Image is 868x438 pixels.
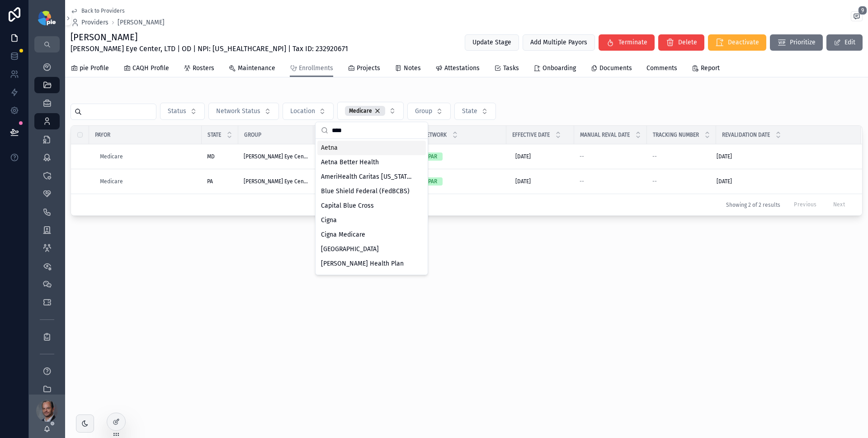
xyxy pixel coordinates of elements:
span: Back to Providers [81,7,125,14]
span: Location [290,107,315,116]
button: Select Button [160,103,205,120]
button: Select Button [454,103,496,120]
span: -- [652,153,657,160]
span: 9 [858,6,867,15]
a: Attestations [435,60,480,78]
button: Add Multiple Payors [523,34,595,51]
span: [DATE] [717,153,732,160]
a: Report [692,60,720,78]
a: -- [652,178,711,185]
span: Delete [678,38,697,47]
a: Medicare [100,178,123,185]
a: [DATE] [512,149,569,164]
span: Network [423,131,447,138]
span: Projects [357,64,380,73]
div: scrollable content [29,52,65,395]
a: Notes [395,60,421,78]
a: Medicare [100,153,196,160]
a: Medicare [100,178,196,185]
span: Enrollments [299,64,333,73]
span: [DATE] [717,178,732,185]
a: -- [652,153,711,160]
span: Status [168,107,186,116]
span: Tracking Number [653,131,699,138]
a: [DATE] [512,174,569,189]
span: Rosters [193,64,214,73]
span: State [208,131,221,138]
span: AmeriHealth Caritas [US_STATE] [321,172,411,181]
a: Maintenance [229,60,275,78]
span: Showing 2 of 2 results [726,201,780,209]
a: Documents [590,60,632,78]
span: Payor [95,131,110,138]
span: Aetna [321,143,338,152]
span: Tasks [503,64,519,73]
a: [DATE] [717,178,850,185]
span: [DATE] [515,153,531,160]
span: State [462,107,477,116]
a: [DATE] [717,153,850,160]
span: [PERSON_NAME] Health Plan [321,259,404,268]
h1: [PERSON_NAME] [71,31,348,43]
a: -- [580,178,642,185]
span: Medicare [349,107,372,114]
span: -- [580,153,584,160]
a: [PERSON_NAME] [118,18,165,27]
span: CAQH Profile [132,64,169,73]
button: Select Button [337,102,404,120]
span: Deactivate [728,38,759,47]
span: MD [207,153,215,160]
a: Projects [348,60,380,78]
a: Rosters [184,60,214,78]
button: Terminate [599,34,655,51]
span: Update Stage [472,38,511,47]
span: Documents [599,64,632,73]
a: Medicare [100,153,123,160]
span: Revalidation Date [722,131,770,138]
a: Tasks [494,60,519,78]
a: -- [580,153,642,160]
a: MD [207,153,233,160]
span: PA [207,178,213,185]
span: [GEOGRAPHIC_DATA] [321,245,379,254]
a: [PERSON_NAME] Eye Center, LTD [244,153,308,160]
span: Effective Date [512,131,550,138]
span: Cigna Medicare [321,230,365,239]
span: Network Status [216,107,260,116]
a: [PERSON_NAME] Eye Center, LTD [244,178,308,185]
span: pie Profile [80,64,109,73]
button: Unselect 6 [345,106,385,116]
img: App logo [38,11,56,25]
span: -- [580,178,584,185]
span: [PERSON_NAME] Eye Center, LTD | OD | NPI: [US_HEALTHCARE_NPI] | Tax ID: 232920671 [71,43,348,54]
button: Deactivate [708,34,766,51]
a: PAR [423,177,501,186]
span: Add Multiple Payors [530,38,587,47]
button: Delete [658,34,704,51]
a: Comments [646,60,677,78]
a: Back to Providers [71,7,125,14]
button: Edit [826,34,863,51]
span: Group [415,107,432,116]
span: Notes [404,64,421,73]
a: Providers [71,18,108,27]
a: pie Profile [71,60,109,78]
a: CAQH Profile [123,60,169,78]
button: Update Stage [465,34,519,51]
button: Select Button [283,103,334,120]
span: Providers [81,18,108,27]
button: 9 [851,11,863,23]
span: Aetna Better Health [321,158,379,167]
span: Capital Blue Cross [321,201,374,210]
span: -- [652,178,657,185]
span: Maintenance [238,64,275,73]
span: [DATE] [515,178,531,185]
span: Prioritize [790,38,816,47]
span: Blue Shield Federal (FedBCBS) [321,187,410,196]
button: Select Button [208,103,279,120]
span: Group [244,131,261,138]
